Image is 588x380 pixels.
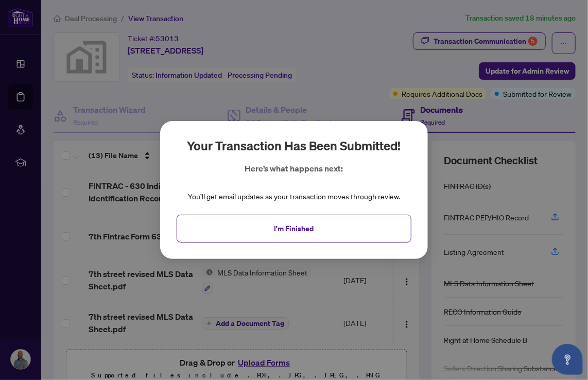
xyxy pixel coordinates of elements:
[188,191,400,202] div: You’ll get email updates as your transaction moves through review.
[245,162,343,175] p: Here’s what happens next:
[274,220,314,237] span: I'm Finished
[177,215,411,243] button: I'm Finished
[552,344,583,375] button: Open asap
[187,137,401,154] h2: Your transaction has been submitted!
